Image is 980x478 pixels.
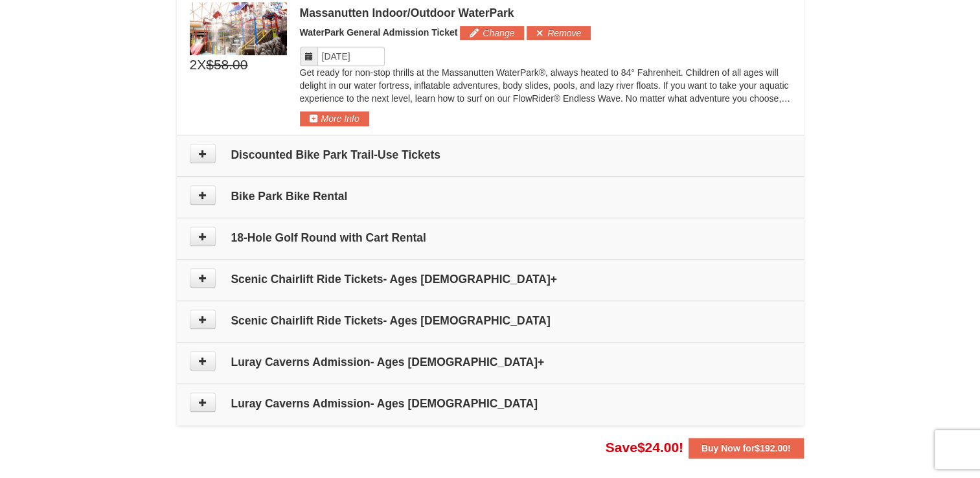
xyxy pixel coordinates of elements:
[637,440,679,455] span: $24.00
[190,314,791,327] h4: Scenic Chairlift Ride Tickets- Ages [DEMOGRAPHIC_DATA]
[300,27,458,38] span: WaterPark General Admission Ticket
[190,356,791,369] h4: Luray Caverns Admission- Ages [DEMOGRAPHIC_DATA]+
[197,55,206,74] span: X
[701,443,791,453] strong: Buy Now for !
[606,440,683,455] span: Save !
[527,26,591,40] button: Remove
[755,443,788,453] span: $192.00
[300,66,791,105] p: Get ready for non-stop thrills at the Massanutten WaterPark®, always heated to 84° Fahrenheit. Ch...
[190,231,791,244] h4: 18-Hole Golf Round with Cart Rental
[300,6,791,19] div: Massanutten Indoor/Outdoor WaterPark
[190,2,287,55] img: 6619917-1403-22d2226d.jpg
[689,438,804,459] button: Buy Now for$192.00!
[190,190,791,203] h4: Bike Park Bike Rental
[190,397,791,410] h4: Luray Caverns Admission- Ages [DEMOGRAPHIC_DATA]
[190,148,791,161] h4: Discounted Bike Park Trail-Use Tickets
[300,111,369,126] button: More Info
[460,26,524,40] button: Change
[190,273,791,286] h4: Scenic Chairlift Ride Tickets- Ages [DEMOGRAPHIC_DATA]+
[206,55,247,74] span: $58.00
[190,55,198,74] span: 2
